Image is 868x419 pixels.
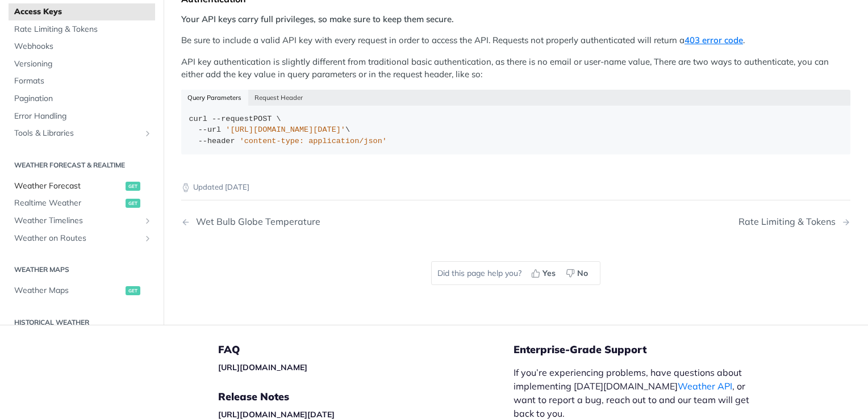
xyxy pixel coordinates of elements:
span: get [126,199,140,208]
span: --url [198,125,222,134]
a: Rate Limiting & Tokens [9,21,155,38]
a: Weather API [678,380,732,392]
a: Weather TimelinesShow subpages for Weather Timelines [9,212,155,229]
h2: Weather Forecast & realtime [9,160,155,170]
a: Tools & LibrariesShow subpages for Tools & Libraries [9,125,155,143]
h5: FAQ [218,343,514,357]
strong: Your API keys carry full privileges, so make sure to keep them secure. [181,14,454,24]
span: Weather on Routes [14,233,140,244]
div: Wet Bulb Globe Temperature [190,216,320,227]
button: Show subpages for Weather on Routes [143,234,152,243]
button: Request Header [248,90,310,106]
h2: Weather Maps [9,265,155,275]
p: Be sure to include a valid API key with every request in order to access the API. Requests not pr... [181,34,850,47]
span: Pagination [14,94,152,105]
span: Error Handling [14,111,152,122]
span: Tools & Libraries [14,128,140,140]
span: Weather Forecast [14,181,123,192]
a: 403 error code [685,35,743,45]
div: Rate Limiting & Tokens [738,216,841,227]
span: Access Keys [14,7,152,18]
a: Pagination [9,91,155,108]
a: [URL][DOMAIN_NAME] [218,362,307,372]
div: Did this page help you? [431,261,600,285]
a: Formats [9,73,155,90]
span: Webhooks [14,41,152,53]
a: Previous Page: Wet Bulb Globe Temperature [181,216,468,227]
h5: Release Notes [218,390,514,404]
span: 'content-type: application/json' [240,137,387,145]
span: get [126,287,140,296]
a: Weather Forecastget [9,178,155,195]
span: Rate Limiting & Tokens [14,24,152,35]
span: --request [212,115,253,123]
p: API key authentication is slightly different from traditional basic authentication, as there is n... [181,56,850,81]
a: Realtime Weatherget [9,195,155,212]
a: Access Keys [9,4,155,21]
a: Webhooks [9,39,155,56]
h5: Enterprise-Grade Support [514,343,779,357]
span: curl [189,115,207,123]
span: No [577,267,588,279]
a: Versioning [9,56,155,73]
span: Versioning [14,58,152,70]
span: Formats [14,76,152,87]
a: Error Handling [9,108,155,125]
span: get [126,182,140,191]
button: Yes [527,265,562,282]
span: Yes [542,267,556,279]
a: Next Page: Rate Limiting & Tokens [738,216,850,227]
button: No [562,265,594,282]
button: Show subpages for Tools & Libraries [143,129,152,139]
span: '[URL][DOMAIN_NAME][DATE]' [226,125,345,134]
button: Show subpages for Weather Timelines [143,216,152,225]
span: Weather Timelines [14,215,140,227]
p: Updated [DATE] [181,182,850,193]
div: POST \ \ [189,114,843,147]
a: Weather on RoutesShow subpages for Weather on Routes [9,230,155,247]
nav: Pagination Controls [181,205,850,238]
span: Weather Maps [14,286,123,297]
h2: Historical Weather [9,317,155,328]
span: --header [198,137,235,145]
span: Realtime Weather [14,198,123,209]
a: Weather Mapsget [9,283,155,300]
